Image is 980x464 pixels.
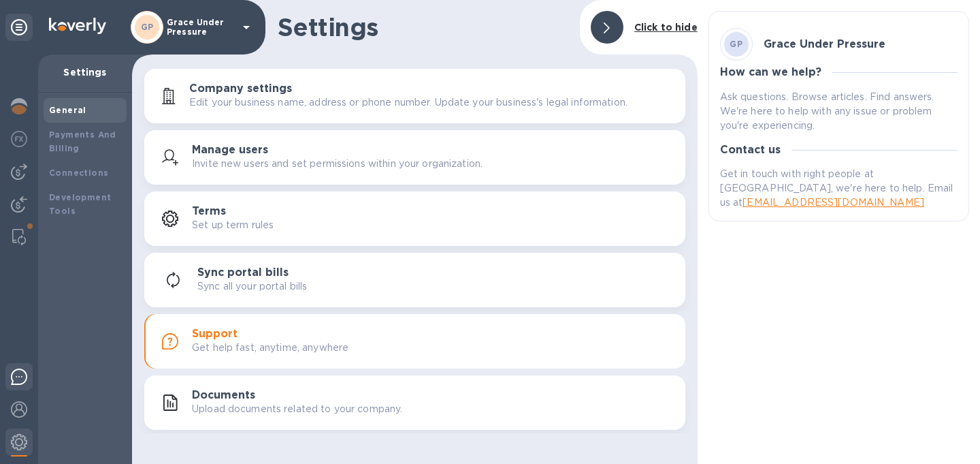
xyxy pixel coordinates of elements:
p: Invite new users and set permissions within your organization. [192,157,483,171]
h3: Documents [192,389,255,402]
iframe: Chat Widget [675,22,980,464]
h3: Support [192,328,238,341]
p: Edit your business name, address or phone number. Update your business's legal information. [189,95,627,110]
button: TermsSet up term rules [144,191,685,246]
p: Sync all your portal bills [197,279,307,294]
button: DocumentsUpload documents related to your company. [144,375,685,430]
p: Grace Under Pressure [167,18,235,37]
button: Sync portal billsSync all your portal bills [144,253,685,307]
h3: Sync portal bills [197,266,289,279]
p: Get help fast, anytime, anywhere [192,341,348,355]
button: SupportGet help fast, anytime, anywhere [144,314,685,369]
b: Click to hide [634,22,698,33]
h3: Company settings [189,82,292,95]
div: Unpin categories [5,14,33,41]
img: Foreign exchange [11,131,27,147]
button: Manage usersInvite new users and set permissions within your organization. [144,130,685,185]
b: General [49,105,86,115]
b: GP [141,22,154,32]
p: Settings [49,65,121,79]
h3: Manage users [192,144,268,157]
b: Payments And Billing [49,129,116,153]
p: Upload documents related to your company. [192,402,402,416]
h3: Terms [192,205,226,218]
button: Company settingsEdit your business name, address or phone number. Update your business's legal in... [144,69,685,123]
h1: Settings [278,13,569,42]
b: Development Tools [49,192,111,216]
img: Logo [49,18,106,34]
p: Set up term rules [192,218,274,232]
b: Connections [49,168,108,178]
